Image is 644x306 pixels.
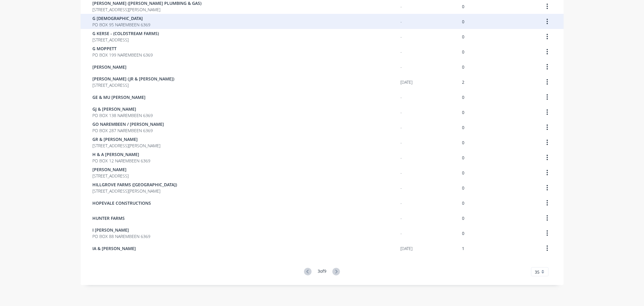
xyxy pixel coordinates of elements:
div: 1 [462,245,465,252]
div: [DATE] [401,79,413,85]
span: [STREET_ADDRESS][PERSON_NAME] [93,188,177,194]
span: PO BOX 12 NAREMBEEN 6369 [93,158,151,164]
div: - [401,18,402,25]
div: - [401,94,402,100]
span: [STREET_ADDRESS][PERSON_NAME] [93,6,202,13]
span: [PERSON_NAME] [93,64,127,70]
div: 0 [462,200,465,206]
div: 0 [462,49,465,55]
span: G MOPPETT [93,45,153,52]
div: - [401,49,402,55]
div: 0 [462,215,465,221]
div: 0 [462,94,465,100]
div: - [401,139,402,146]
span: GE & MU [PERSON_NAME] [93,94,146,100]
div: 0 [462,185,465,191]
span: [STREET_ADDRESS][PERSON_NAME] [93,142,161,149]
span: GJ & [PERSON_NAME] [93,106,153,112]
span: HILLGROVE FARMS ([GEOGRAPHIC_DATA]) [93,181,177,188]
div: - [401,155,402,161]
div: 3 of 9 [318,268,326,276]
span: IA & [PERSON_NAME] [93,245,136,252]
div: 0 [462,230,465,236]
div: 0 [462,18,465,25]
span: PO BOX 287 NAREMBEEN 6369 [93,127,164,134]
div: - [401,3,402,10]
div: - [401,124,402,131]
div: - [401,230,402,236]
span: GO NAREMBEEN / [PERSON_NAME] [93,121,164,127]
div: 2 [462,79,465,85]
span: PO BOX 88 NAREMBEEN 6369 [93,233,151,239]
div: - [401,109,402,116]
span: H & A [PERSON_NAME] [93,151,151,158]
div: 0 [462,124,465,131]
span: HOPEVALE CONSTRUCTIONS [93,200,151,206]
span: I [PERSON_NAME] [93,227,151,233]
span: [STREET_ADDRESS] [93,37,159,43]
span: [PERSON_NAME] (JR & [PERSON_NAME]) [93,76,175,82]
span: G [DEMOGRAPHIC_DATA] [93,15,151,21]
div: - [401,34,402,40]
div: 0 [462,139,465,146]
div: - [401,185,402,191]
div: - [401,200,402,206]
span: G KERSE - (COLDSTREAM FARMS) [93,30,159,37]
span: PO BOX 95 NAREMBEEN 6369 [93,21,151,28]
div: 0 [462,155,465,161]
span: PO BOX 138 NAREMBEEN 6369 [93,112,153,119]
div: 0 [462,170,465,176]
div: 0 [462,3,465,10]
div: - [401,215,402,221]
div: [DATE] [401,245,413,252]
div: - [401,170,402,176]
span: [PERSON_NAME] [93,166,129,173]
span: PO BOX 199 NAREMBEEN 6369 [93,52,153,58]
span: GR & [PERSON_NAME] [93,136,161,142]
div: 0 [462,64,465,70]
div: - [401,64,402,70]
div: 0 [462,34,465,40]
div: 0 [462,109,465,116]
span: [STREET_ADDRESS] [93,82,175,88]
span: HUNTER FARMS [93,215,125,221]
span: [STREET_ADDRESS] [93,173,129,179]
span: 35 [535,269,540,275]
